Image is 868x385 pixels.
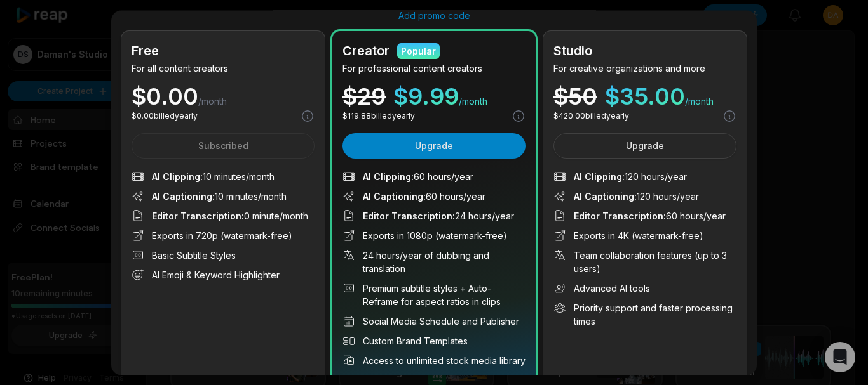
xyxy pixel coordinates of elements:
[363,210,514,223] span: 24 hours/year
[152,172,203,183] span: AI Clipping :
[121,10,747,22] div: Add promo code
[132,111,198,122] p: $ 0.00 billed yearly
[342,355,526,368] li: Access to unlimited stock media library
[342,335,526,348] li: Custom Brand Templates
[685,96,714,108] span: /month
[553,62,736,75] p: For creative organizations and more
[553,230,736,243] li: Exports in 4K (watermark-free)
[574,171,687,184] span: 120 hours/year
[342,134,526,159] button: Upgrade
[574,192,637,202] span: AI Captioning :
[342,249,526,276] li: 24 hours/year of dubbing and translation
[342,315,526,329] li: Social Media Schedule and Publisher
[342,111,415,122] p: $ 119.88 billed yearly
[342,42,390,61] h2: Creator
[363,190,485,204] span: 60 hours/year
[553,282,736,296] li: Advanced AI tools
[393,86,459,108] span: $ 9.99
[553,249,736,276] li: Team collaboration features (up to 3 users)
[342,230,526,243] li: Exports in 1080p (watermark-free)
[363,211,455,222] span: Editor Transcription :
[132,42,159,61] h2: Free
[553,42,592,61] h2: Studio
[132,269,315,282] li: AI Emoji & Keyword Highlighter
[342,282,526,309] li: Premium subtitle styles + Auto-Reframe for aspect ratios in clips
[574,172,625,183] span: AI Clipping :
[152,210,308,223] span: 0 minute/month
[152,211,244,222] span: Editor Transcription :
[152,171,275,184] span: 10 minutes/month
[342,62,526,75] p: For professional content creators
[342,86,386,108] div: $ 29
[152,192,215,202] span: AI Captioning :
[401,44,436,58] div: Popular
[132,86,198,108] span: $ 0.00
[574,210,726,223] span: 60 hours/year
[198,96,227,108] span: /month
[574,211,666,222] span: Editor Transcription :
[363,172,414,183] span: AI Clipping :
[363,192,426,202] span: AI Captioning :
[132,249,315,263] li: Basic Subtitle Styles
[553,86,597,108] div: $ 50
[553,302,736,329] li: Priority support and faster processing times
[553,111,629,122] p: $ 420.00 billed yearly
[363,171,473,184] span: 60 hours/year
[132,62,315,75] p: For all content creators
[459,96,487,108] span: /month
[553,134,736,159] button: Upgrade
[132,230,315,243] li: Exports in 720p (watermark-free)
[152,190,287,204] span: 10 minutes/month
[605,86,685,108] span: $ 35.00
[574,190,699,204] span: 120 hours/year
